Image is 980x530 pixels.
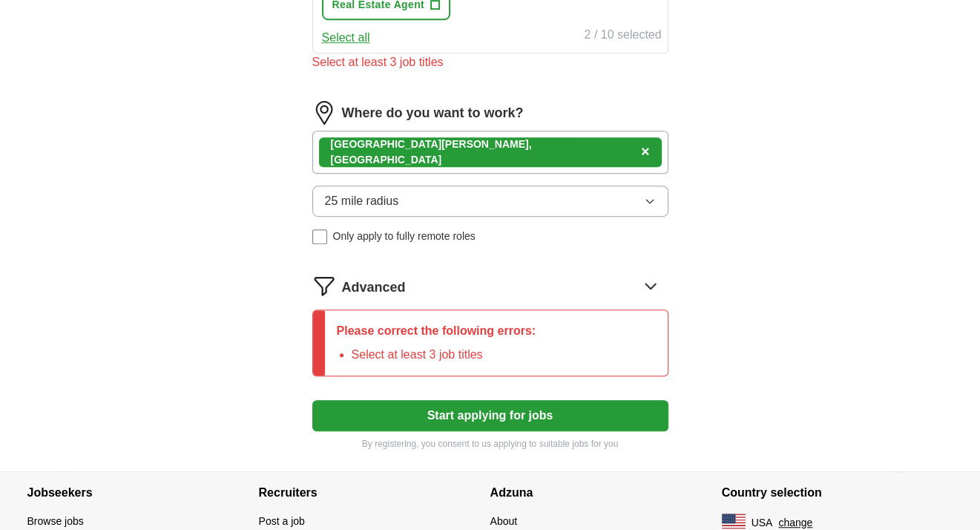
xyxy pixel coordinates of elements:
span: Only apply to fully remote roles [333,229,476,244]
strong: [GEOGRAPHIC_DATA][PERSON_NAME] [331,138,529,150]
a: About [490,515,518,527]
span: 25 mile radius [325,192,399,210]
div: 2 / 10 selected [584,26,661,47]
img: location.png [312,101,336,125]
a: Browse jobs [27,515,84,527]
span: × [641,143,650,160]
h4: Country selection [722,472,953,514]
img: filter [312,274,336,298]
input: Only apply to fully remote roles [312,229,327,244]
label: Where do you want to work? [342,103,524,123]
a: Post a job [259,515,305,527]
button: × [641,141,650,163]
div: , [GEOGRAPHIC_DATA] [331,137,635,168]
li: Select at least 3 job titles [352,346,536,364]
span: Advanced [342,278,406,298]
p: By registering, you consent to us applying to suitable jobs for you [312,437,668,451]
div: Select at least 3 job titles [312,53,668,71]
button: 25 mile radius [312,186,668,217]
p: Please correct the following errors: [337,322,536,340]
button: Start applying for jobs [312,400,668,431]
button: Select all [322,29,370,47]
